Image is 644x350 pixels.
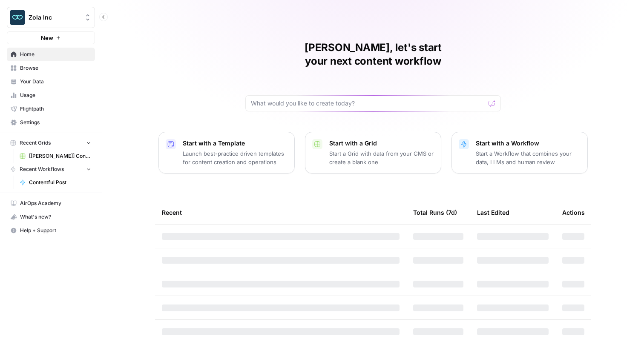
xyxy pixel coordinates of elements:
span: AirOps Academy [20,199,91,207]
span: Flightpath [20,105,91,113]
a: Your Data [7,75,95,88]
span: Browse [20,64,91,72]
button: Recent Workflows [7,163,95,176]
a: AirOps Academy [7,196,95,210]
input: What would you like to create today? [251,99,485,108]
p: Start a Grid with data from your CMS or create a blank one [329,149,434,166]
span: Your Data [20,78,91,85]
button: Start with a WorkflowStart a Workflow that combines your data, LLMs and human review [451,132,588,174]
div: Recent [162,201,400,224]
a: Usage [7,88,95,102]
button: What's new? [7,210,95,224]
div: What's new? [7,211,95,223]
span: Settings [20,119,91,126]
span: Contentful Post [29,179,91,186]
span: Usage [20,91,91,99]
h1: [PERSON_NAME], let's start your next content workflow [245,41,501,68]
p: Start with a Template [183,139,287,148]
span: Recent Grids [20,139,51,147]
div: Last Edited [477,201,509,224]
span: New [41,34,53,42]
p: Launch best-practice driven templates for content creation and operations [183,149,287,166]
span: Zola Inc [29,13,80,22]
a: Browse [7,61,95,75]
p: Start with a Grid [329,139,434,148]
span: [[PERSON_NAME]] Content Creation [29,152,91,160]
button: Start with a TemplateLaunch best-practice driven templates for content creation and operations [158,132,295,174]
a: Flightpath [7,102,95,116]
a: Home [7,48,95,61]
span: Recent Workflows [20,165,64,173]
div: Actions [562,201,585,224]
a: Contentful Post [16,176,95,189]
img: Zola Inc Logo [10,10,25,25]
button: Start with a GridStart a Grid with data from your CMS or create a blank one [305,132,441,174]
button: Workspace: Zola Inc [7,7,95,28]
p: Start with a Workflow [476,139,581,148]
button: Recent Grids [7,137,95,149]
a: [[PERSON_NAME]] Content Creation [16,149,95,163]
span: Help + Support [20,227,91,234]
p: Start a Workflow that combines your data, LLMs and human review [476,149,581,166]
span: Home [20,51,91,58]
button: Help + Support [7,224,95,237]
a: Settings [7,116,95,129]
div: Total Runs (7d) [413,201,457,224]
button: New [7,31,95,44]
